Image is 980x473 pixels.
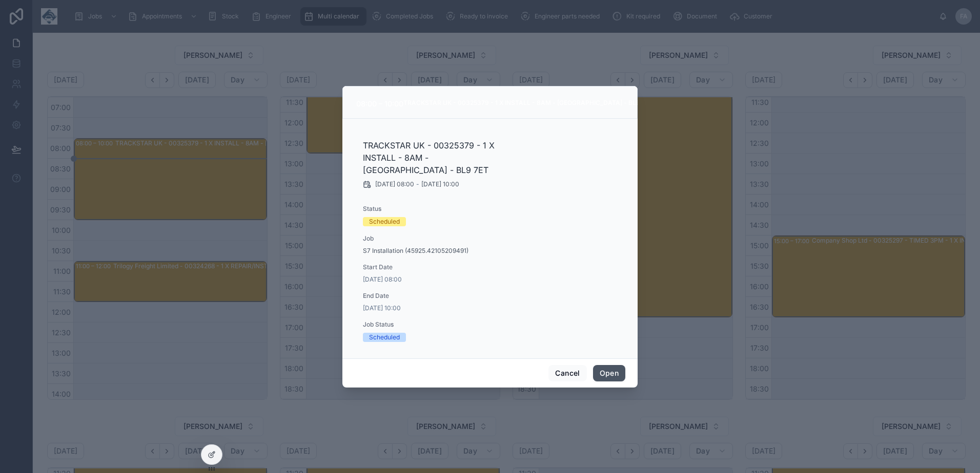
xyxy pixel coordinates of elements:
[416,180,419,188] span: -
[363,139,511,176] h2: TRACKSTAR UK - 00325379 - 1 X INSTALL - 8AM - [GEOGRAPHIC_DATA] - BL9 7ET
[363,247,468,255] a: S7 Installation (45925.42105209491)
[355,99,653,111] div: 08:00 – 10:00TRACKSTAR UK - 00325379 - 1 X INSTALL - 8AM - [GEOGRAPHIC_DATA] - BL9 7ET
[363,275,511,284] span: [DATE] 08:00
[403,99,653,107] div: TRACKSTAR UK - 00325379 - 1 X INSTALL - 8AM - [GEOGRAPHIC_DATA] - BL9 7ET
[363,263,511,271] span: Start Date
[363,205,511,213] span: Status
[548,365,586,381] button: Cancel
[593,365,625,381] button: Open
[421,180,459,188] span: [DATE] 10:00
[356,98,403,110] div: 08:00 – 10:00
[363,304,511,312] span: [DATE] 10:00
[363,234,511,243] span: Job
[369,217,400,226] div: Scheduled
[369,333,400,342] div: Scheduled
[375,180,414,188] span: [DATE] 08:00
[363,292,511,300] span: End Date
[363,320,511,329] span: Job Status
